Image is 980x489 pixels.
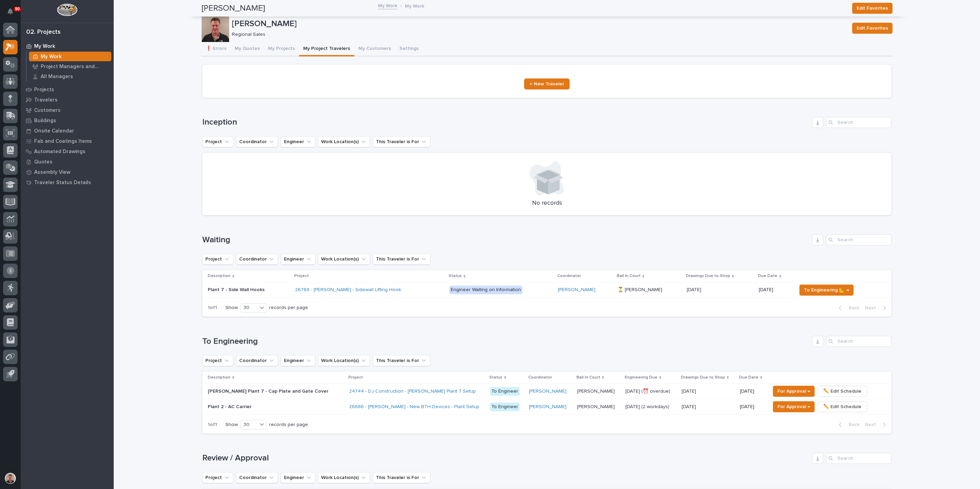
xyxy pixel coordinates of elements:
p: Project Managers and Engineers [41,64,109,70]
a: Project Managers and Engineers [27,62,114,71]
a: 26686 - [PERSON_NAME] - New BTH Devices - Plant Setup [349,404,479,410]
button: Project [202,355,233,366]
p: [DATE] [682,403,697,410]
p: records per page [269,422,308,428]
p: Traveler Status Details [34,180,91,186]
p: [DATE] (⏰ overdue) [625,387,672,394]
a: + New Traveler [524,78,570,89]
p: Plant 2 - AC Carrier [208,403,253,410]
button: Coordinator [236,254,278,265]
button: Engineer [281,472,315,483]
button: Project [202,136,233,147]
h1: Waiting [202,235,809,245]
button: Back [833,305,862,311]
button: For Approval → [773,401,815,412]
a: Quotes [21,157,114,167]
p: 1 of 1 [202,299,223,316]
a: 24744 - DJ Construction - [PERSON_NAME] Plant 7 Setup [349,389,476,394]
p: Ball In Court [576,374,600,381]
p: [DATE] [740,389,765,394]
p: Due Date [758,272,777,280]
button: Engineer [281,136,315,147]
div: Notifications90 [9,8,18,19]
p: All Managers [41,74,73,80]
button: My Quotes [231,42,264,56]
input: Search [826,117,891,128]
p: [DATE] [687,286,703,293]
button: Edit Favorites [852,23,892,34]
p: Status [489,374,502,381]
a: Customers [21,105,114,115]
p: Status [449,272,462,280]
button: Next [862,305,891,311]
a: Travelers [21,95,114,105]
div: To Engineer [490,387,520,396]
p: Projects [34,87,54,93]
button: ✏️ Edit Schedule [817,401,867,412]
div: To Engineer [490,403,520,411]
a: [PERSON_NAME] [558,287,595,293]
img: Workspace Logo [57,3,77,16]
input: Search [826,453,891,464]
button: Work Location(s) [318,355,370,366]
p: Plant 7 - Side Wall Hooks [208,286,266,293]
p: ⏳ [PERSON_NAME] [617,286,664,293]
span: Back [845,305,859,311]
h1: Inception [202,117,809,127]
p: Project [348,374,363,381]
tr: Plant 2 - AC CarrierPlant 2 - AC Carrier 26686 - [PERSON_NAME] - New BTH Devices - Plant Setup To... [202,399,891,415]
button: users-avatar [3,471,18,486]
button: Coordinator [236,472,278,483]
p: [PERSON_NAME] [577,403,616,410]
div: Engineer Waiting on Information [449,286,522,294]
button: Engineer [281,355,315,366]
p: records per page [269,305,308,311]
div: 30 [241,304,257,311]
p: Assembly View [34,169,70,176]
a: My Work [378,1,397,9]
h1: Review / Approval [202,453,809,463]
input: Search [826,336,891,347]
p: Ball In Court [617,272,641,280]
p: Project [294,272,309,280]
p: My Work [34,43,55,50]
a: Assembly View [21,167,114,177]
input: Search [826,234,891,245]
p: My Work [405,2,424,9]
div: 02. Projects [26,29,61,36]
button: Work Location(s) [318,472,370,483]
p: Quotes [34,159,52,165]
p: Regional Sales [232,32,844,38]
div: 30 [241,421,257,428]
p: [DATE] [759,287,791,293]
button: Next [862,422,891,428]
h1: To Engineering [202,337,809,347]
tr: Plant 7 - Side Wall HooksPlant 7 - Side Wall Hooks 26768 - [PERSON_NAME] - Sidewall Lifting Hook ... [202,282,891,298]
p: No records [211,200,883,207]
p: Drawings Due to Shop [681,374,725,381]
p: Travelers [34,97,58,103]
button: Project [202,472,233,483]
button: Coordinator [236,136,278,147]
a: My Work [27,52,114,61]
p: [PERSON_NAME] [577,387,616,394]
p: Automated Drawings [34,149,85,155]
span: ✏️ Edit Schedule [823,403,861,411]
a: Traveler Status Details [21,177,114,188]
button: Back [833,422,862,428]
button: To Engineering 📐 → [799,285,854,296]
button: This Traveler is For [373,136,430,147]
a: Automated Drawings [21,146,114,157]
p: Due Date [739,374,758,381]
p: Description [208,272,231,280]
p: [PERSON_NAME] Plant 7 - Cap Plate and Gate Cover [208,387,330,394]
p: 90 [15,7,20,11]
button: My Customers [354,42,395,56]
p: Coordinator [528,374,552,381]
p: Show [225,305,238,311]
a: 26768 - [PERSON_NAME] - Sidewall Lifting Hook [295,287,401,293]
span: For Approval → [777,387,810,395]
span: + New Traveler [530,82,564,86]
